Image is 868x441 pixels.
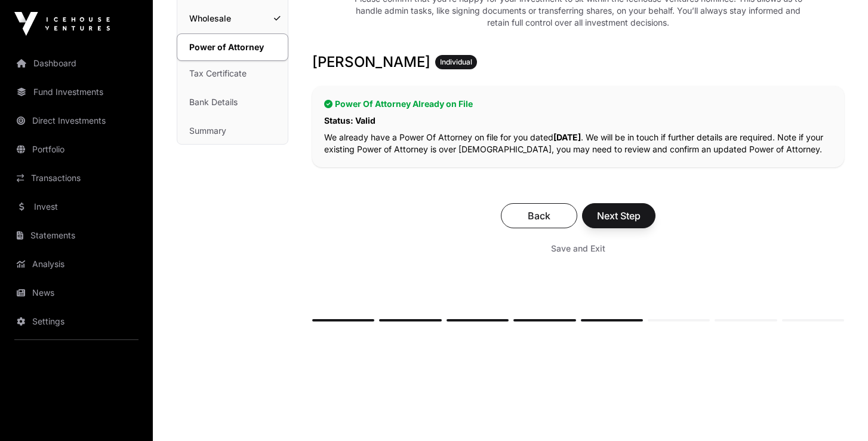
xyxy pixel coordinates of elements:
span: Next Step [597,209,641,223]
img: Icehouse Ventures Logo [14,12,110,36]
strong: [DATE] [553,132,581,142]
a: Summary [177,118,288,144]
a: Dashboard [10,50,143,76]
a: Tax Certificate [177,60,288,87]
a: Direct Investments [10,108,143,134]
iframe: Chat Widget [808,384,868,441]
button: Back [501,203,577,228]
a: Fund Investments [10,79,143,105]
h2: Power Of Attorney Already on File [324,98,832,110]
a: Bank Details [177,89,288,115]
button: Next Step [582,203,655,228]
a: Power of Attorney [177,33,288,61]
h3: [PERSON_NAME] [312,53,844,72]
span: Back [516,209,562,223]
a: Wholesale [177,5,288,32]
p: Status: Valid [324,115,832,127]
a: Settings [10,308,143,335]
a: Statements [10,222,143,249]
a: Portfolio [10,136,143,163]
a: Transactions [10,165,143,191]
a: Invest [10,194,143,220]
span: Individual [440,57,472,67]
span: Save and Exit [551,243,605,255]
p: We already have a Power Of Attorney on file for you dated . We will be in touch if further detail... [324,131,832,155]
a: Analysis [10,251,143,277]
button: Save and Exit [537,238,620,259]
a: News [10,280,143,306]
